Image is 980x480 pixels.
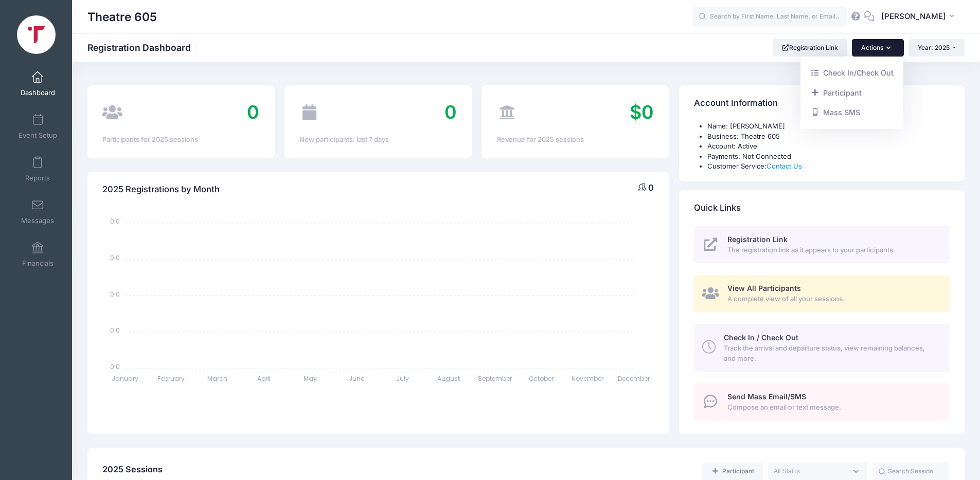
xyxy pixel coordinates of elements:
span: Financials [22,259,54,268]
tspan: October [529,374,555,383]
tspan: February [157,374,185,383]
h1: Theatre 605 [87,5,157,29]
h1: Registration Dashboard [87,42,200,53]
span: Track the arrival and departure status, view remaining balances, and more. [724,343,938,363]
a: View All Participants A complete view of all your sessions. [694,275,950,312]
span: Registration Link [727,235,788,244]
tspan: January [112,374,138,383]
span: View All Participants [727,284,801,292]
div: Participants for 2025 sessions [102,135,259,145]
tspan: November [572,374,604,383]
a: Check In / Check Out Track the arrival and departure status, view remaining balances, and more. [694,324,950,372]
input: Search Session [872,463,950,480]
tspan: June [349,374,364,383]
a: Add a new manual registration [702,463,763,480]
span: 2025 Sessions [102,464,163,474]
a: Add a new manual registration [805,83,898,102]
input: Search by First Name, Last Name, or Email... [692,7,847,27]
a: Send Mass Email/SMS Compose an email or text message. [694,383,950,421]
span: A complete view of all your sessions. [727,294,938,304]
tspan: 0.0 [110,326,120,335]
button: Year: 2025 [908,39,965,57]
textarea: Search [774,467,847,476]
span: Year: 2025 [918,44,950,51]
a: Dashboard [13,66,62,102]
button: Actions [852,39,903,57]
li: Customer Service: [707,161,950,172]
tspan: July [396,374,409,383]
a: Registration Link The registration link as it appears to your participants. [694,226,950,264]
span: Dashboard [21,88,55,97]
li: Business: Theatre 605 [707,132,950,142]
div: Revenue for 2025 sessions [497,135,654,145]
tspan: April [257,374,271,383]
span: 0 [247,101,259,123]
tspan: August [438,374,460,383]
span: 0 [444,101,457,123]
a: Financials [13,236,62,272]
tspan: September [478,374,513,383]
tspan: December [618,374,651,383]
tspan: 0.0 [110,217,120,226]
a: Event Setup [13,108,62,144]
tspan: March [207,374,227,383]
a: Registration Link [773,39,847,57]
span: Messages [21,216,54,225]
img: Theatre 605 [17,15,56,54]
a: Messages [13,194,62,230]
a: Reports [13,151,62,187]
div: New participants: last 7 days [299,135,456,145]
span: Reports [25,174,50,182]
tspan: 0.0 [110,289,120,298]
tspan: May [304,374,317,383]
span: 0 [648,182,654,193]
button: [PERSON_NAME] [875,5,965,29]
tspan: 0.0 [110,362,120,371]
div: Actions [800,57,903,129]
li: Account: Active [707,141,950,152]
span: The registration link as it appears to your participants. [727,245,938,255]
span: Compose an email or text message. [727,402,938,413]
h4: Account Information [694,89,778,118]
span: Event Setup [19,131,57,140]
li: Name: [PERSON_NAME] [707,121,950,132]
a: Check In/Check Out [805,63,898,83]
h4: Quick Links [694,193,741,223]
a: Mass SMS [805,103,898,122]
tspan: 0.0 [110,253,120,262]
a: Contact Us [767,162,802,170]
li: Payments: Not Connected [707,152,950,162]
span: Send Mass Email/SMS [727,392,806,401]
span: Check In / Check Out [724,333,798,342]
span: [PERSON_NAME] [881,11,946,22]
span: $0 [630,101,654,123]
h4: 2025 Registrations by Month [102,175,220,204]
